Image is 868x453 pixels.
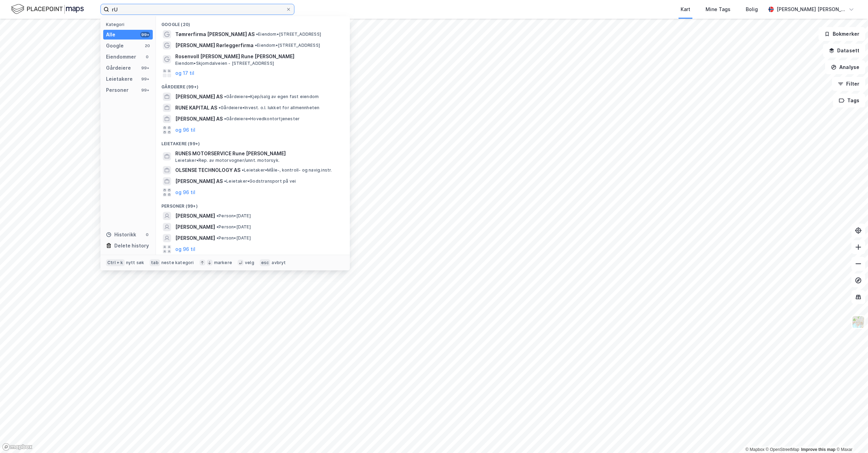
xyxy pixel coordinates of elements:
span: [PERSON_NAME] AS [175,177,223,185]
a: Improve this map [801,447,835,452]
div: velg [245,260,254,265]
span: [PERSON_NAME] [175,212,215,220]
div: 0 [144,54,150,60]
div: Kontrollprogram for chat [833,420,868,453]
a: Mapbox homepage [2,443,33,451]
span: Person • [DATE] [216,224,251,230]
span: • [216,224,219,229]
button: og 96 til [175,245,195,253]
span: • [216,235,219,241]
div: 0 [144,232,150,237]
span: [PERSON_NAME] [175,234,215,242]
span: • [255,43,257,48]
span: Gårdeiere • Invest. o.l. lukket for allmennheten [219,105,319,111]
div: Kart [681,5,690,14]
div: 99+ [140,76,150,82]
span: • [224,94,226,99]
span: Eiendom • Skjomdalveien - [STREET_ADDRESS] [175,61,274,66]
span: Person • [DATE] [216,235,251,241]
div: nytt søk [126,260,144,265]
button: Analyse [825,60,865,74]
div: Delete history [114,242,149,250]
a: OpenStreetMap [766,447,799,452]
button: og 96 til [175,188,195,197]
span: Person • [DATE] [216,213,251,219]
img: Z [852,315,865,329]
span: • [219,105,221,110]
button: og 96 til [175,126,195,134]
span: • [242,167,244,173]
span: Leietaker • Godstransport på vei [224,178,296,184]
span: [PERSON_NAME] AS [175,115,223,123]
div: Historikk [106,230,136,239]
span: OLSENSE TECHNOLOGY AS [175,166,240,174]
div: Alle [106,31,115,39]
span: RUNE KAPITAL AS [175,104,217,112]
div: Mine Tags [706,5,730,14]
button: Tags [833,94,865,107]
button: Bokmerker [818,27,865,41]
span: [PERSON_NAME] [175,223,215,231]
div: neste kategori [161,260,194,265]
div: [PERSON_NAME] [PERSON_NAME] [777,5,846,14]
div: esc [260,259,271,266]
span: Eiendom • [STREET_ADDRESS] [255,43,320,48]
div: markere [214,260,232,265]
iframe: Chat Widget [833,420,868,453]
div: Bolig [746,5,758,14]
span: • [216,213,219,218]
div: Google [106,42,124,50]
div: tab [150,259,160,266]
span: • [224,178,226,184]
span: RUNES MOTORSERVICE Rune [PERSON_NAME] [175,149,342,158]
span: Gårdeiere • Kjøp/salg av egen fast eiendom [224,94,319,99]
span: • [256,32,258,37]
a: Mapbox [745,447,764,452]
div: 99+ [140,65,150,71]
button: og 17 til [175,69,194,77]
div: avbryt [272,260,286,265]
span: Eiendom • [STREET_ADDRESS] [256,32,321,37]
span: Tømrerfirma [PERSON_NAME] AS [175,30,255,38]
div: Ctrl + k [106,259,125,266]
div: Eiendommer [106,53,136,61]
div: Gårdeiere [106,64,131,72]
div: Kategori [106,22,153,27]
div: Personer (99+) [156,198,350,210]
button: Filter [832,77,865,91]
div: Leietakere [106,75,133,83]
div: Google (20) [156,16,350,29]
input: Søk på adresse, matrikkel, gårdeiere, leietakere eller personer [109,4,286,15]
span: Rosenvoll [PERSON_NAME] Rune [PERSON_NAME] [175,52,342,61]
span: Leietaker • Rep. av motorvogner/unnt. motorsyk. [175,158,280,163]
div: Leietakere (99+) [156,136,350,148]
div: 20 [144,43,150,49]
div: Personer [106,86,129,94]
button: Datasett [823,44,865,58]
span: Gårdeiere • Hovedkontortjenester [224,116,300,122]
div: 99+ [140,32,150,37]
span: Leietaker • Måle-, kontroll- og navig.instr. [242,167,332,173]
img: logo.f888ab2527a4732fd821a326f86c7f29.svg [11,3,84,15]
div: 99+ [140,87,150,93]
span: [PERSON_NAME] Rørleggerfirma [175,41,254,50]
span: • [224,116,226,121]
span: [PERSON_NAME] AS [175,93,223,101]
div: Gårdeiere (99+) [156,79,350,91]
